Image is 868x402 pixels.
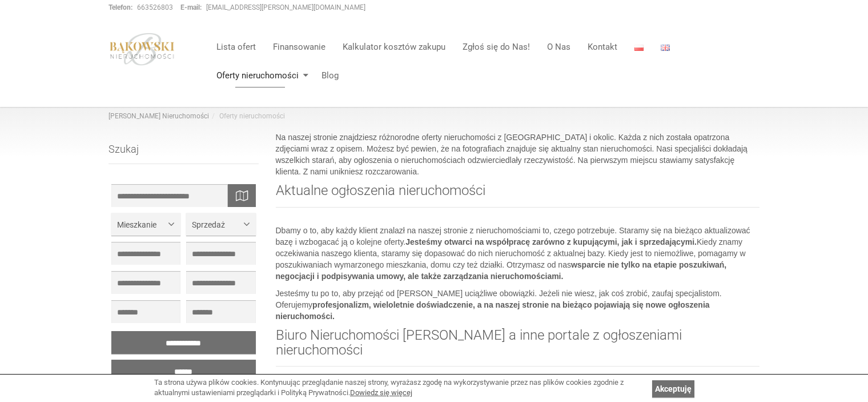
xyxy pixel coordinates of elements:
[108,33,176,66] img: logo
[208,64,313,87] a: Oferty nieruchomości
[454,35,539,58] a: Zgłoś się do Nas!
[539,35,579,58] a: O Nas
[264,35,334,58] a: Finansowanie
[111,213,180,236] button: Mieszkanie
[661,45,670,51] img: English
[117,219,166,230] span: Mieszkanie
[137,3,173,11] a: 663526803
[108,3,132,11] strong: Telefon:
[350,388,412,397] a: Dowiedz się więcej
[579,35,626,58] a: Kontakt
[276,132,760,177] p: Na naszej stronie znajdziesz różnorodne oferty nieruchomości z [GEOGRAPHIC_DATA] i okolic. Każda ...
[276,260,727,281] strong: wsparcie nie tylko na etapie poszukiwań, negocjacji i podpisywania umowy, ale także zarządzania n...
[108,144,259,164] h3: Szukaj
[276,300,710,321] strong: profesjonalizm, wieloletnie doświadczenie, a na naszej stronie na bieżąco pojawiają się nowe ogło...
[186,213,255,236] button: Sprzedaż
[206,3,365,11] a: [EMAIL_ADDRESS][PERSON_NAME][DOMAIN_NAME]
[227,184,256,207] div: Wyszukaj na mapie
[180,3,202,11] strong: E-mail:
[154,377,646,399] div: Ta strona używa plików cookies. Kontynuując przeglądanie naszej strony, wyrażasz zgodę na wykorzy...
[652,380,694,397] a: Akceptuję
[634,45,644,51] img: Polski
[276,183,760,207] h2: Aktualne ogłoszenia nieruchomości
[313,64,339,87] a: Blog
[276,328,760,367] h2: Biuro Nieruchomości [PERSON_NAME] a inne portale z ogłoszeniami nieruchomości
[276,288,760,322] p: Jesteśmy tu po to, aby przejąć od [PERSON_NAME] uciążliwe obowiązki. Jeżeli nie wiesz, jak coś zr...
[108,112,209,120] a: [PERSON_NAME] Nieruchomości
[208,35,264,58] a: Lista ofert
[192,219,241,230] span: Sprzedaż
[334,35,454,58] a: Kalkulator kosztów zakupu
[209,112,285,121] li: Oferty nieruchomości
[405,237,697,246] strong: Jesteśmy otwarci na współpracę zarówno z kupującymi, jak i sprzedającymi.
[276,225,760,282] p: Dbamy o to, aby każdy klient znalazł na naszej stronie z nieruchomościami to, czego potrzebuje. S...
